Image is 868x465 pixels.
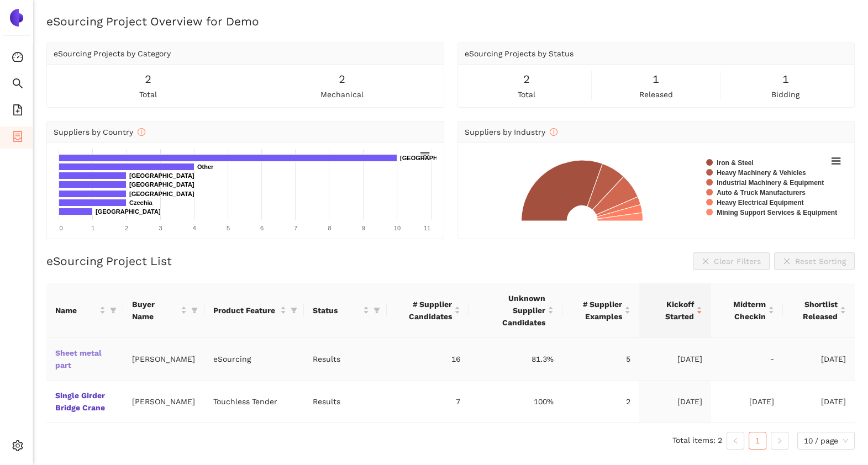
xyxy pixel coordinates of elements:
[110,307,117,314] span: filter
[123,283,204,338] th: this column's title is Buyer Name,this column is sortable
[523,71,530,88] span: 2
[562,283,639,338] th: this column's title is # Supplier Examples,this column is sortable
[782,71,788,88] span: 1
[797,432,855,450] div: Page Size
[12,436,23,458] span: setting
[304,283,387,338] th: this column's title is Status,this column is sortable
[562,338,639,381] td: 5
[288,302,299,319] span: filter
[125,225,128,231] text: 2
[749,432,766,450] li: 1
[727,432,744,450] button: left
[693,252,770,270] button: closeClear Filters
[12,74,23,96] span: search
[717,169,806,177] text: Heavy Machinery & Vehicles
[123,381,204,423] td: [PERSON_NAME]
[54,49,171,58] span: eSourcing Projects by Category
[720,298,766,323] span: Midterm Checkin
[191,307,198,314] span: filter
[732,437,739,444] span: left
[711,283,783,338] th: this column's title is Midterm Checkin,this column is sortable
[465,49,574,58] span: eSourcing Projects by Status
[362,225,365,231] text: 9
[465,128,557,136] span: Suppliers by Industry
[91,225,94,231] text: 1
[328,225,331,231] text: 8
[291,307,297,314] span: filter
[717,199,803,207] text: Heavy Electrical Equipment
[213,304,278,316] span: Product Feature
[189,296,200,325] span: filter
[771,432,788,450] li: Next Page
[639,88,673,101] span: released
[129,191,194,197] text: [GEOGRAPHIC_DATA]
[653,71,659,88] span: 1
[562,381,639,423] td: 2
[123,338,204,381] td: [PERSON_NAME]
[776,437,783,444] span: right
[387,338,470,381] td: 16
[129,199,152,206] text: Czechia
[774,252,855,270] button: closeReset Sorting
[749,432,766,449] a: 1
[96,208,161,215] text: [GEOGRAPHIC_DATA]
[294,225,297,231] text: 7
[8,9,25,27] img: Logo
[139,88,157,101] span: total
[783,283,855,338] th: this column's title is Shortlist Released,this column is sortable
[339,71,345,88] span: 2
[783,338,855,381] td: [DATE]
[12,47,23,70] span: dashboard
[12,127,23,149] span: container
[717,159,754,167] text: Iron & Steel
[54,128,145,136] span: Suppliers by Country
[373,307,380,314] span: filter
[469,283,562,338] th: this column's title is Unknown Supplier Candidates,this column is sortable
[132,298,178,323] span: Buyer Name
[792,298,838,323] span: Shortlist Released
[129,172,194,179] text: [GEOGRAPHIC_DATA]
[711,338,783,381] td: -
[204,381,304,423] td: Touchless Tender
[387,381,470,423] td: 7
[396,298,453,323] span: # Supplier Candidates
[394,225,401,231] text: 10
[571,298,622,323] span: # Supplier Examples
[387,283,470,338] th: this column's title is # Supplier Candidates,this column is sortable
[648,298,694,323] span: Kickoff Started
[193,225,196,231] text: 4
[46,283,123,338] th: this column's title is Name,this column is sortable
[159,225,162,231] text: 3
[550,128,557,136] span: info-circle
[12,101,23,123] span: file-add
[478,292,545,329] span: Unknown Supplier Candidates
[129,181,194,188] text: [GEOGRAPHIC_DATA]
[55,304,97,316] span: Name
[197,163,214,170] text: Other
[108,302,119,319] span: filter
[672,432,722,450] li: Total items: 2
[400,155,465,161] text: [GEOGRAPHIC_DATA]
[371,302,382,319] span: filter
[204,283,304,338] th: this column's title is Product Feature,this column is sortable
[469,338,562,381] td: 81.3%
[46,13,855,29] h2: eSourcing Project Overview for Demo
[717,209,837,216] text: Mining Support Services & Equipment
[639,338,711,381] td: [DATE]
[783,381,855,423] td: [DATE]
[260,225,264,231] text: 6
[639,381,711,423] td: [DATE]
[711,381,783,423] td: [DATE]
[59,225,62,231] text: 0
[204,338,304,381] td: eSourcing
[518,88,535,101] span: total
[424,225,430,231] text: 11
[304,338,387,381] td: Results
[227,225,230,231] text: 5
[313,304,361,316] span: Status
[138,128,145,136] span: info-circle
[320,88,364,101] span: mechanical
[804,432,848,449] span: 10 / page
[304,381,387,423] td: Results
[469,381,562,423] td: 100%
